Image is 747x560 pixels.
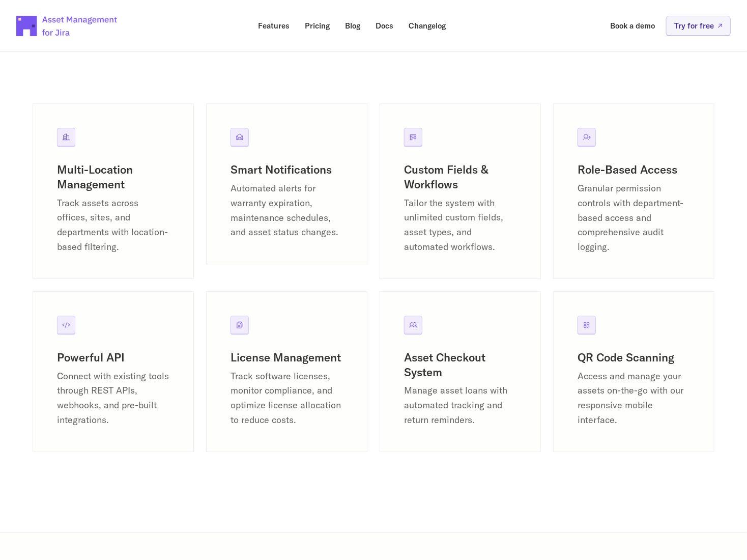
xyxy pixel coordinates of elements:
[674,22,714,30] p: Try for free
[376,22,393,30] p: Docs
[409,22,446,30] p: Changelog
[610,22,655,30] p: Book a demo
[368,16,400,36] a: Docs
[338,16,367,36] a: Blog
[258,22,290,30] p: Features
[603,16,662,36] a: Book a demo
[231,162,343,177] h3: Smart Notifications
[404,196,516,255] p: Tailor the system with unlimited custom fields, asset types, and automated workflows.
[401,16,453,36] a: Changelog
[57,162,169,191] h3: Multi-Location Management
[666,16,731,36] a: Try for free
[578,369,690,428] p: Access and manage your assets on-the-go with our responsive mobile interface.
[231,181,343,240] p: Automated alerts for warranty expiration, maintenance schedules, and asset status changes.
[231,369,343,428] p: Track software licenses, monitor compliance, and optimize license allocation to reduce costs.
[404,383,516,427] p: Manage asset loans with automated tracking and return reminders.
[404,350,516,379] h3: Asset Checkout System
[404,162,516,191] h3: Custom Fields & Workflows
[578,181,690,255] p: Granular permission controls with department-based access and comprehensive audit logging.
[57,369,169,428] p: Connect with existing tools through REST APIs, webhooks, and pre-built integrations.
[578,350,690,365] h3: QR Code Scanning
[305,22,330,30] p: Pricing
[231,350,343,365] h3: License Management
[57,196,169,255] p: Track assets across offices, sites, and departments with location-based filtering.
[251,16,297,36] a: Features
[345,22,360,30] p: Blog
[578,162,690,177] h3: Role-Based Access
[298,16,337,36] a: Pricing
[57,350,169,365] h3: Powerful API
